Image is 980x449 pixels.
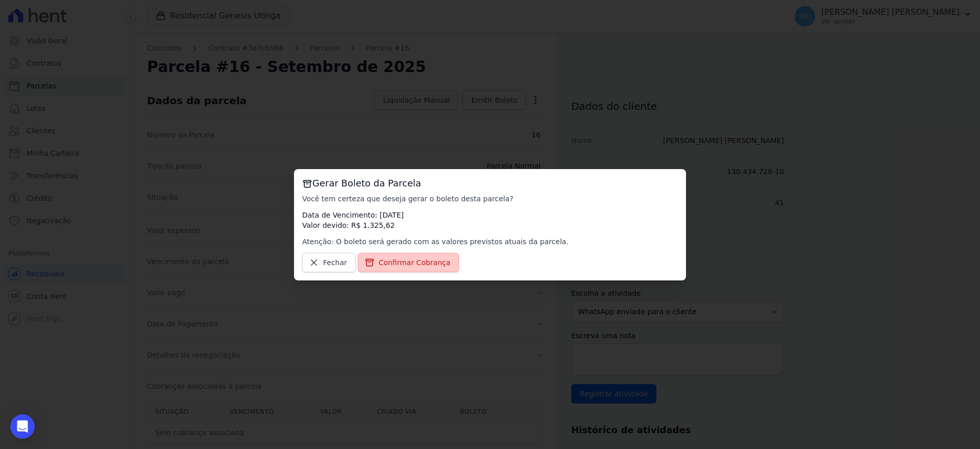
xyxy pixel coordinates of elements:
h3: Gerar Boleto da Parcela [302,177,678,190]
div: Open Intercom Messenger [10,414,35,439]
span: Fechar [323,257,347,268]
span: Confirmar Cobrança [379,257,451,268]
p: Você tem certeza que deseja gerar o boleto desta parcela? [302,194,678,204]
p: Data de Vencimento: [DATE] Valor devido: R$ 1.325,62 [302,210,678,230]
p: Atenção: O boleto será gerado com as valores previstos atuais da parcela. [302,237,678,247]
a: Confirmar Cobrança [358,253,459,272]
a: Fechar [302,253,356,272]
